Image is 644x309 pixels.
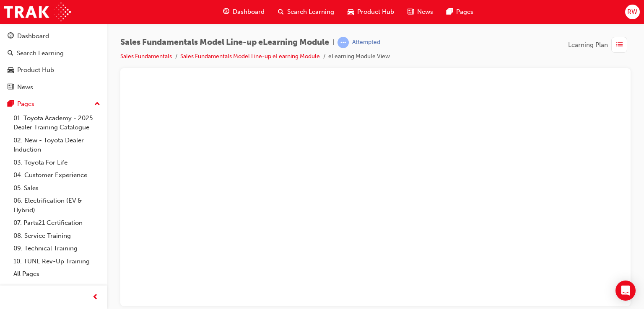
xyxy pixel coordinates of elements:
div: Search Learning [17,49,64,58]
span: car-icon [348,7,354,17]
span: Learning Plan [568,40,608,50]
a: guage-iconDashboard [216,3,271,21]
a: 07. Parts21 Certification [10,216,104,229]
a: News [3,80,104,95]
span: search-icon [278,7,284,17]
a: 08. Service Training [10,229,104,242]
button: Pages [3,96,104,112]
button: RW [625,5,640,19]
a: 09. Technical Training [10,242,104,255]
a: Sales Fundamentals [120,53,172,60]
span: learningRecordVerb_ATTEMPT-icon [338,37,349,48]
div: Product Hub [17,65,54,75]
span: | [332,38,334,47]
li: eLearning Module View [328,52,390,62]
a: search-iconSearch Learning [271,3,341,21]
div: Attempted [352,39,380,46]
span: list-icon [616,40,623,50]
div: Dashboard [17,31,49,41]
span: pages-icon [447,7,453,17]
span: guage-icon [8,33,14,40]
div: Pages [17,99,34,109]
a: 06. Electrification (EV & Hybrid) [10,194,104,216]
span: RW [627,7,637,17]
span: news-icon [8,84,14,91]
span: Dashboard [233,7,265,17]
span: guage-icon [223,7,229,17]
a: 03. Toyota For Life [10,156,104,169]
img: Trak [4,3,71,21]
span: up-icon [94,99,100,110]
span: prev-icon [92,292,99,303]
span: pages-icon [8,100,14,108]
a: 05. Sales [10,182,104,195]
button: Learning Plan [568,37,631,53]
span: news-icon [408,7,414,17]
a: 01. Toyota Academy - 2025 Dealer Training Catalogue [10,112,104,134]
a: Product Hub [3,62,104,78]
span: Product Hub [357,7,394,17]
div: Open Intercom Messenger [615,281,636,301]
a: 10. TUNE Rev-Up Training [10,255,104,268]
a: pages-iconPages [440,3,480,21]
div: News [17,82,33,92]
a: 04. Customer Experience [10,169,104,182]
span: Sales Fundamentals Model Line-up eLearning Module [120,38,329,47]
span: Search Learning [287,7,334,17]
a: Sales Fundamentals Model Line-up eLearning Module [180,53,320,60]
a: 02. New - Toyota Dealer Induction [10,134,104,156]
span: News [417,7,433,17]
a: Search Learning [3,46,104,61]
a: car-iconProduct Hub [341,3,401,21]
span: search-icon [8,50,13,57]
a: news-iconNews [401,3,440,21]
a: Dashboard [3,28,104,44]
span: car-icon [8,67,14,74]
span: Pages [456,7,473,17]
a: All Pages [10,268,104,281]
button: DashboardSearch LearningProduct HubNews [3,27,104,96]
